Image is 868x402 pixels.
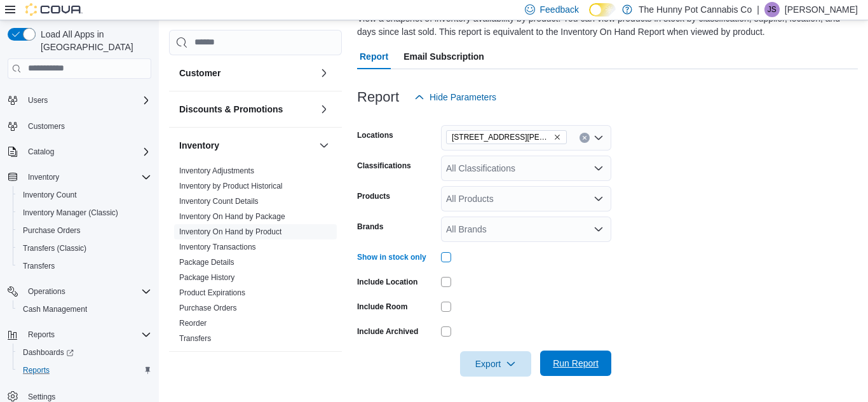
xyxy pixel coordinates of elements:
label: Classifications [357,161,411,171]
span: Run Report [553,357,599,370]
span: Dashboards [23,347,74,358]
div: View a snapshot of inventory availability by product. You can view products in stock by classific... [357,12,851,39]
span: Reorder [179,318,207,328]
a: Package Details [179,258,234,267]
span: Inventory Count [23,190,77,200]
button: Catalog [23,144,59,159]
a: Inventory by Product Historical [179,182,283,191]
span: Reports [18,363,151,378]
label: Products [357,191,390,201]
span: Report [360,44,388,69]
button: Run Report [540,351,611,376]
button: Transfers (Classic) [13,239,156,257]
div: Inventory [169,163,342,351]
button: Remove 1899 Brock Rd from selection in this group [553,133,561,141]
button: Users [23,93,53,108]
p: | [757,2,759,17]
span: 1899 Brock Rd [446,130,567,144]
button: Inventory [179,139,314,152]
h3: Inventory [179,139,219,152]
button: Open list of options [593,194,604,204]
span: Inventory Count [18,187,151,203]
span: Inventory Manager (Classic) [18,205,151,220]
label: Include Location [357,277,417,287]
button: Cash Management [13,300,156,318]
button: Clear input [580,133,590,143]
a: Customers [23,119,70,134]
button: Open list of options [593,133,604,143]
span: Email Subscription [403,44,484,69]
span: Inventory On Hand by Package [179,211,285,222]
span: Dark Mode [589,17,590,17]
a: Inventory On Hand by Product [179,227,281,236]
button: Inventory Manager (Classic) [13,204,156,222]
span: Export [468,351,524,377]
a: Reports [18,363,55,378]
h3: Customer [179,67,220,79]
button: Open list of options [593,163,604,173]
span: Reports [28,330,55,340]
a: Transfers [18,258,60,274]
h3: Discounts & Promotions [179,103,283,116]
span: Users [28,95,48,105]
input: Dark Mode [589,3,616,17]
span: Transfers [18,258,151,274]
label: Brands [357,222,383,232]
button: Discounts & Promotions [316,102,332,117]
span: Purchase Orders [18,223,151,238]
a: Cash Management [18,302,92,317]
a: Product Expirations [179,288,245,297]
a: Inventory Transactions [179,243,256,251]
h3: Report [357,90,399,105]
span: Cash Management [18,302,151,317]
a: Inventory Manager (Classic) [18,205,123,220]
span: Hide Parameters [430,91,496,104]
span: Customers [23,118,151,134]
button: Users [3,91,156,109]
span: Operations [28,286,65,297]
button: Operations [3,283,156,300]
a: Inventory Adjustments [179,166,254,175]
p: The Hunny Pot Cannabis Co [639,2,752,17]
a: Dashboards [18,345,79,360]
button: Customers [3,117,156,135]
span: Load All Apps in [GEOGRAPHIC_DATA] [36,28,151,53]
label: Show in stock only [357,252,426,262]
span: Dashboards [18,345,151,360]
span: Transfers (Classic) [23,243,86,253]
label: Include Room [357,302,407,312]
a: Inventory On Hand by Package [179,212,285,221]
span: Reports [23,327,151,342]
span: Customers [28,121,65,131]
span: Transfers (Classic) [18,241,151,256]
button: Inventory [23,170,64,185]
span: Purchase Orders [23,225,81,236]
span: Feedback [540,3,579,16]
button: Operations [23,284,71,299]
span: Transfers [179,333,211,344]
a: Purchase Orders [18,223,86,238]
span: Settings [28,392,55,402]
span: Inventory [28,172,59,182]
div: Julia Savidis [764,2,780,17]
span: Catalog [23,144,151,159]
button: Discounts & Promotions [179,103,314,116]
span: Catalog [28,147,54,157]
button: Hide Parameters [409,84,501,110]
span: Inventory On Hand by Product [179,227,281,237]
span: Package Details [179,257,234,267]
span: Package History [179,272,234,283]
button: Inventory [316,138,332,153]
button: Purchase Orders [13,222,156,239]
button: Open list of options [593,224,604,234]
a: Transfers (Classic) [18,241,92,256]
a: Purchase Orders [179,304,237,312]
button: Reports [23,327,60,342]
span: Inventory Count Details [179,196,259,206]
button: Reports [3,326,156,344]
span: Transfers [23,261,55,271]
button: Catalog [3,143,156,161]
button: Reports [13,361,156,379]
